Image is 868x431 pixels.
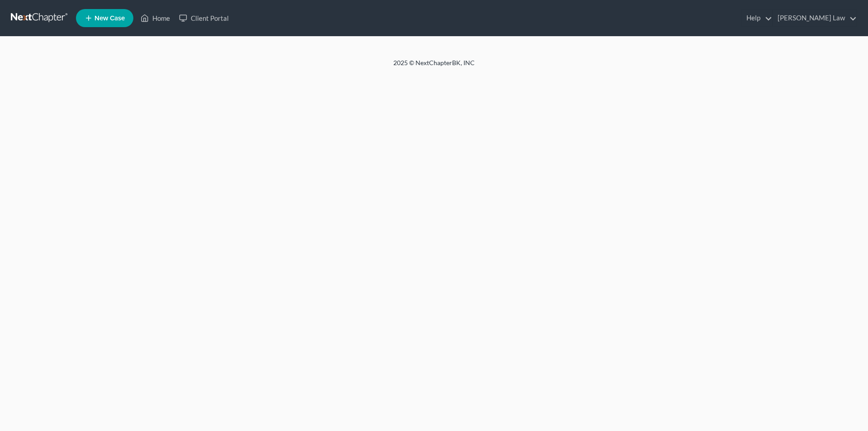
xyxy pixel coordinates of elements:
[175,10,233,26] a: Client Portal
[773,10,857,26] a: [PERSON_NAME] Law
[176,58,692,75] div: 2025 © NextChapterBK, INC
[136,10,175,26] a: Home
[742,10,772,26] a: Help
[76,9,133,27] new-legal-case-button: New Case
